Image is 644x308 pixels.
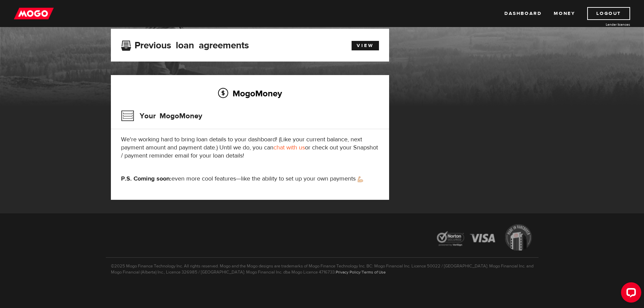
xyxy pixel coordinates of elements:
[336,269,360,275] a: Privacy Policy
[358,176,363,182] img: strong arm emoji
[121,175,171,183] strong: P.S. Coming soon:
[121,86,379,100] h2: MogoMoney
[352,41,379,50] a: View
[121,175,379,183] p: even more cool features—like the ability to set up your own payments
[362,269,386,275] a: Terms of Use
[616,280,644,308] iframe: LiveChat chat widget
[430,219,539,257] img: legal-icons-92a2ffecb4d32d839781d1b4e4802d7b.png
[579,22,630,27] a: Lender licences
[121,136,379,160] p: We're working hard to bring loan details to your dashboard! (Like your current balance, next paym...
[554,7,575,20] a: Money
[587,7,630,20] a: Logout
[273,144,305,151] a: chat with us
[14,7,54,20] img: mogo_logo-11ee424be714fa7cbb0f0f49df9e16ec.png
[106,257,539,275] p: ©2025 Mogo Finance Technology Inc. All rights reserved. Mogo and the Mogo designs are trademarks ...
[504,7,542,20] a: Dashboard
[121,40,249,49] h3: Previous loan agreements
[121,107,202,125] h3: Your MogoMoney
